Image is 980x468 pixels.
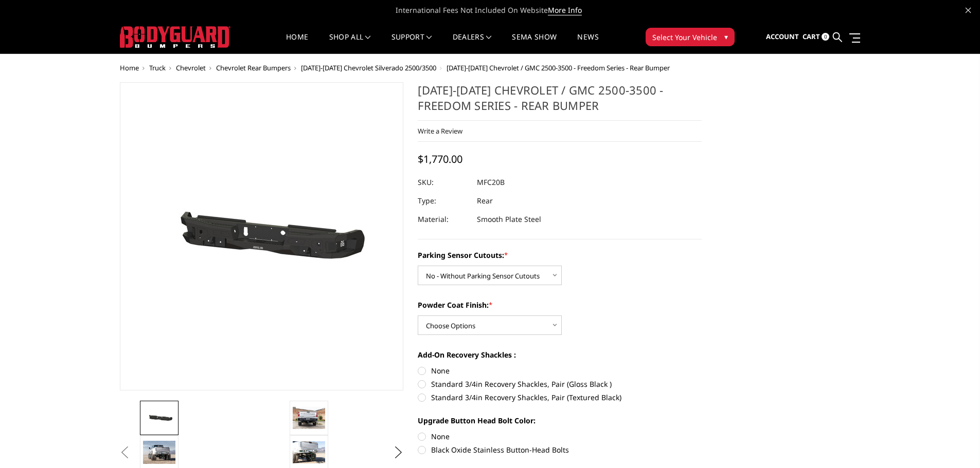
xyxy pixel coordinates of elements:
iframe: Chat Widget [929,419,980,468]
label: Black Oxide Stainless Button-Head Bolts [418,444,702,455]
span: 0 [822,33,829,41]
a: Truck [149,63,166,72]
span: [DATE]-[DATE] Chevrolet / GMC 2500-3500 - Freedom Series - Rear Bumper [447,63,670,72]
img: BODYGUARD BUMPERS [120,26,230,48]
label: Parking Sensor Cutouts: [418,250,702,260]
a: Cart 0 [803,23,829,51]
img: 2020-2025 Chevrolet / GMC 2500-3500 - Freedom Series - Rear Bumper [293,407,325,428]
dd: Rear [477,192,493,210]
label: Add-On Recovery Shackles : [418,349,702,360]
dt: Type: [418,192,469,210]
button: Next [390,445,406,460]
a: Write a Review [418,126,462,136]
dd: Smooth Plate Steel [477,210,541,229]
label: Powder Coat Finish: [418,299,702,310]
button: Previous [117,445,133,460]
a: [DATE]-[DATE] Chevrolet Silverado 2500/3500 [301,63,436,72]
button: Select Your Vehicle [646,28,735,46]
dd: MFC20B [477,173,505,192]
a: Home [286,33,308,53]
label: None [418,431,702,442]
img: 2020-2025 Chevrolet / GMC 2500-3500 - Freedom Series - Rear Bumper [143,410,175,426]
dt: SKU: [418,173,469,192]
a: More Info [548,5,582,15]
a: Support [391,33,432,53]
span: Cart [803,32,820,41]
a: Home [120,63,139,72]
a: SEMA Show [512,33,557,53]
span: Account [766,32,799,41]
label: Standard 3/4in Recovery Shackles, Pair (Textured Black) [418,392,702,403]
a: shop all [329,33,371,53]
span: Select Your Vehicle [652,32,717,43]
h1: [DATE]-[DATE] Chevrolet / GMC 2500-3500 - Freedom Series - Rear Bumper [418,82,702,121]
label: Upgrade Button Head Bolt Color: [418,415,702,426]
a: Chevrolet [176,63,206,72]
img: 2020-2025 Chevrolet / GMC 2500-3500 - Freedom Series - Rear Bumper [293,441,325,463]
label: None [418,365,702,376]
img: 2020-2025 Chevrolet / GMC 2500-3500 - Freedom Series - Rear Bumper [143,441,175,463]
a: News [577,33,598,53]
label: Standard 3/4in Recovery Shackles, Pair (Gloss Black ) [418,379,702,389]
span: ▾ [724,31,728,42]
a: 2020-2025 Chevrolet / GMC 2500-3500 - Freedom Series - Rear Bumper [120,82,404,390]
a: Chevrolet Rear Bumpers [216,63,291,72]
a: Account [766,23,799,51]
span: $1,770.00 [418,152,462,166]
dt: Material: [418,210,469,229]
a: Dealers [453,33,492,53]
